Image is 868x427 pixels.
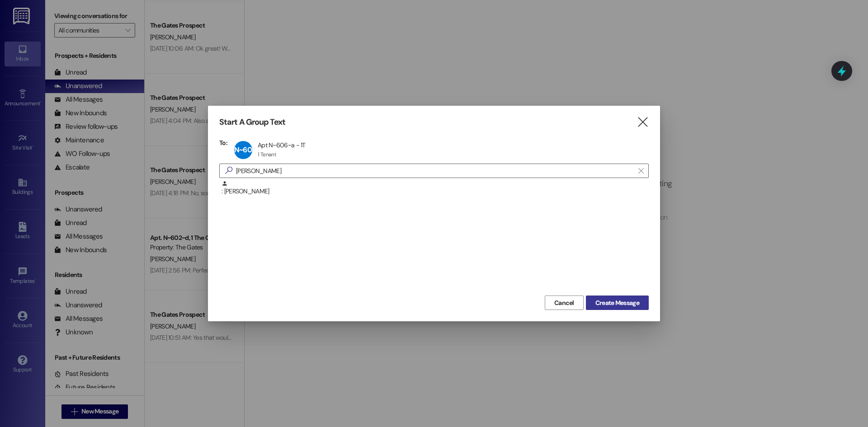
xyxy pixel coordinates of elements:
[222,166,236,175] i: 
[586,296,649,310] button: Create Message
[219,139,227,147] h3: To:
[258,151,276,158] div: 1 Tenant
[637,117,649,127] i: 
[638,167,643,174] i: 
[595,298,639,308] span: Create Message
[234,145,263,155] span: N~606~a
[554,298,574,308] span: Cancel
[634,164,648,178] button: Clear text
[219,180,649,203] div: : [PERSON_NAME]
[219,117,285,127] h3: Start A Group Text
[258,141,306,149] div: Apt N~606~a - 1T
[545,296,584,310] button: Cancel
[222,180,649,196] div: : [PERSON_NAME]
[236,164,634,177] input: Search for any contact or apartment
